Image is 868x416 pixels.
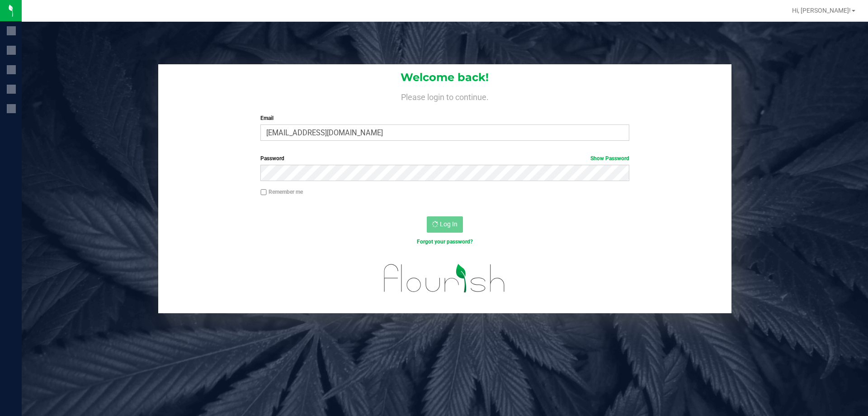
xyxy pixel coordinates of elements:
[440,220,458,228] span: Log In
[158,91,731,101] h4: Please login to continue.
[260,188,303,196] label: Remember me
[417,239,473,245] a: Forgot your password?
[260,189,267,196] input: Remember me
[792,7,851,14] span: Hi, [PERSON_NAME]!
[260,155,284,162] span: Password
[373,255,516,301] img: flourish_logo.svg
[427,216,463,233] button: Log In
[158,72,731,83] h1: Welcome back!
[260,114,629,122] label: Email
[590,155,629,162] a: Show Password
